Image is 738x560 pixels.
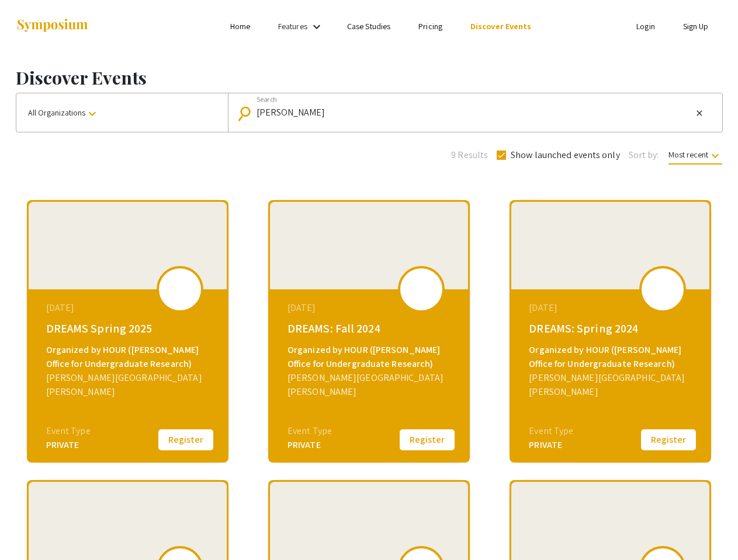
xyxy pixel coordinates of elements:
[683,21,709,32] a: Sign Up
[668,149,722,164] span: Most recent
[157,428,215,452] button: Register
[85,107,99,121] mat-icon: keyboard_arrow_down
[16,93,228,132] button: All Organizations
[529,320,695,337] div: DREAMS: Spring 2024
[418,21,442,32] a: Pricing
[529,371,695,399] div: [PERSON_NAME][GEOGRAPHIC_DATA][PERSON_NAME]
[708,149,722,163] mat-icon: keyboard_arrow_down
[695,108,704,118] mat-icon: close
[639,428,698,452] button: Register
[230,21,250,32] a: Home
[451,148,488,162] span: 9 Results
[398,428,456,452] button: Register
[529,424,573,438] div: Event Type
[692,106,706,120] button: Clear
[28,107,99,118] span: All Organizations
[278,21,307,32] a: Features
[46,343,212,371] div: Organized by HOUR ([PERSON_NAME] Office for Undergraduate Research)
[257,107,692,118] input: Looking for something specific?
[46,301,212,315] div: [DATE]
[239,103,256,124] mat-icon: Search
[529,343,695,371] div: Organized by HOUR ([PERSON_NAME] Office for Undergraduate Research)
[287,424,332,438] div: Event Type
[287,301,453,315] div: [DATE]
[16,18,89,34] img: Symposium by ForagerOne
[470,21,532,32] a: Discover Events
[16,67,723,88] h1: Discover Events
[287,343,453,371] div: Organized by HOUR ([PERSON_NAME] Office for Undergraduate Research)
[46,371,212,399] div: [PERSON_NAME][GEOGRAPHIC_DATA][PERSON_NAME]
[46,424,91,438] div: Event Type
[310,20,324,34] mat-icon: Expand Features list
[636,21,655,32] a: Login
[46,320,212,337] div: DREAMS Spring 2025
[287,320,453,337] div: DREAMS: Fall 2024
[659,144,732,165] button: Most recent
[287,438,332,452] div: PRIVATE
[529,438,573,452] div: PRIVATE
[629,148,659,162] span: Sort by:
[529,301,695,315] div: [DATE]
[347,21,390,32] a: Case Studies
[511,148,620,162] span: Show launched events only
[46,438,91,452] div: PRIVATE
[287,371,453,399] div: [PERSON_NAME][GEOGRAPHIC_DATA][PERSON_NAME]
